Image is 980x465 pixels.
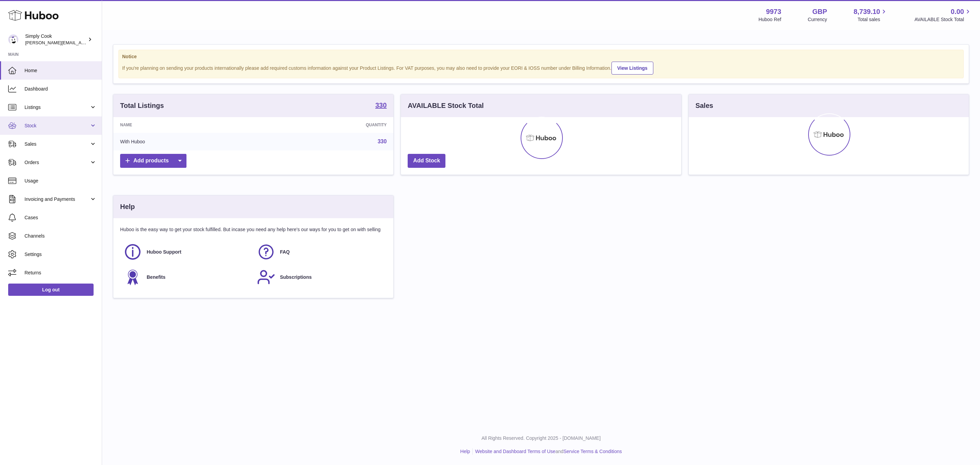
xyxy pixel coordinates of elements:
[147,274,165,280] span: Benefits
[24,178,97,184] span: Usage
[375,102,387,109] strong: 330
[766,7,781,16] strong: 9973
[808,16,827,23] div: Currency
[758,16,781,23] div: Huboo Ref
[24,123,89,129] span: Stock
[25,40,136,45] span: [PERSON_NAME][EMAIL_ADDRESS][DOMAIN_NAME]
[24,270,97,276] span: Returns
[24,104,89,111] span: Listings
[122,61,960,75] div: If you're planning on sending your products internationally please add required customs informati...
[914,16,972,23] span: AVAILABLE Stock Total
[696,101,713,110] h3: Sales
[24,214,97,221] span: Cases
[460,449,470,454] a: Help
[24,67,97,74] span: Home
[408,154,445,168] a: Add Stock
[120,101,164,110] h3: Total Listings
[854,7,880,16] span: 8,739.10
[24,196,89,203] span: Invoicing and Payments
[257,268,383,286] a: Subscriptions
[280,249,290,255] span: FAQ
[475,449,555,454] a: Website and Dashboard Terms of Use
[124,268,250,286] a: Benefits
[122,53,960,60] strong: Notice
[375,102,387,110] a: 330
[951,7,964,16] span: 0.00
[280,274,312,280] span: Subscriptions
[113,133,261,150] td: With Huboo
[120,202,135,211] h3: Help
[24,233,97,239] span: Channels
[24,141,89,147] span: Sales
[108,435,975,442] p: All Rights Reserved. Copyright 2025 - [DOMAIN_NAME]
[473,448,622,455] li: and
[124,243,250,261] a: Huboo Support
[611,62,653,75] a: View Listings
[120,226,387,233] p: Huboo is the easy way to get your stock fulfilled. But incase you need any help here's our ways f...
[24,159,89,166] span: Orders
[257,243,383,261] a: FAQ
[8,284,94,296] a: Log out
[812,7,827,16] strong: GBP
[120,154,186,168] a: Add products
[408,101,484,110] h3: AVAILABLE Stock Total
[147,249,181,255] span: Huboo Support
[24,86,97,92] span: Dashboard
[914,7,972,23] a: 0.00 AVAILABLE Stock Total
[25,33,86,46] div: Simply Cook
[563,449,622,454] a: Service Terms & Conditions
[261,117,393,133] th: Quantity
[8,34,18,45] img: emma@simplycook.com
[24,251,97,258] span: Settings
[854,7,888,23] a: 8,739.10 Total sales
[378,139,387,144] a: 330
[113,117,261,133] th: Name
[857,16,888,23] span: Total sales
